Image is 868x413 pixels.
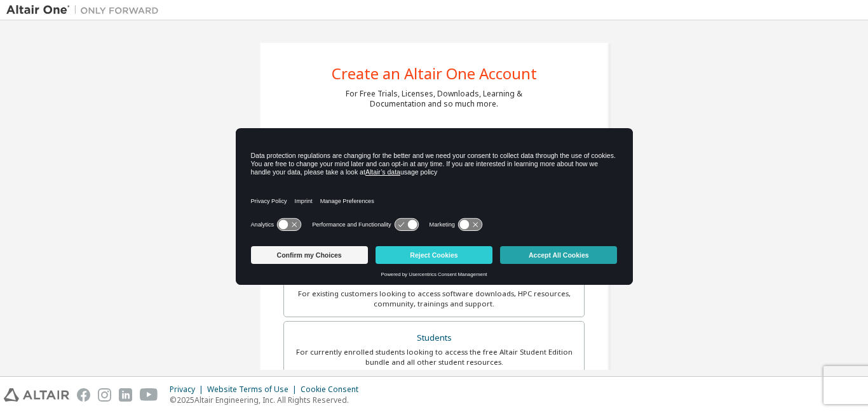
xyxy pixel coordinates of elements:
img: altair_logo.svg [4,388,69,402]
div: Privacy [170,384,207,395]
div: For Free Trials, Licenses, Downloads, Learning & Documentation and so much more. [346,89,522,109]
div: Cookie Consent [301,384,366,395]
div: Create an Altair One Account [332,66,537,81]
div: Website Terms of Use [207,384,301,395]
img: facebook.svg [77,388,90,402]
div: For currently enrolled students looking to access the free Altair Student Edition bundle and all ... [292,347,576,367]
img: linkedin.svg [119,388,132,402]
p: © 2025 Altair Engineering, Inc. All Rights Reserved. [170,395,366,405]
div: Students [292,329,576,347]
img: youtube.svg [140,388,158,402]
img: instagram.svg [98,388,111,402]
div: For existing customers looking to access software downloads, HPC resources, community, trainings ... [292,289,576,309]
img: Altair One [6,4,165,16]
